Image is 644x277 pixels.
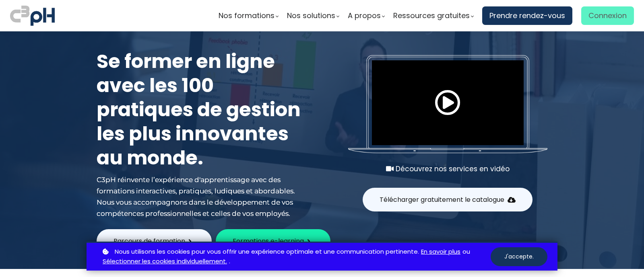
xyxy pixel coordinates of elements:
div: C3pH réinvente l’expérience d'apprentissage avec des formations interactives, pratiques, ludiques... [97,174,306,219]
a: Prendre rendez-vous [482,6,572,25]
span: A propos [348,10,381,22]
span: Connexion [588,10,627,22]
a: Connexion [581,6,634,25]
button: J'accepte. [491,247,547,266]
span: Formations e-learning [233,236,304,246]
span: Parcours de formation [114,236,185,246]
a: Sélectionner les cookies individuellement. [103,256,227,267]
p: ou . [101,247,491,267]
button: Formations e-learning [216,229,330,253]
button: Parcours de formation [97,229,212,253]
span: Nous utilisons les cookies pour vous offrir une expérience optimale et une communication pertinente. [115,247,419,257]
h1: Se former en ligne avec les 100 pratiques de gestion les plus innovantes au monde. [97,49,306,170]
span: Télécharger gratuitement le catalogue [380,195,504,205]
span: Prendre rendez-vous [489,10,565,22]
img: logo C3PH [10,4,55,27]
span: Nos formations [219,10,275,22]
div: Découvrez nos services en vidéo [348,163,547,174]
span: Nos solutions [287,10,335,22]
span: Ressources gratuites [393,10,470,22]
a: En savoir plus [421,247,460,257]
button: Télécharger gratuitement le catalogue [363,188,533,211]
